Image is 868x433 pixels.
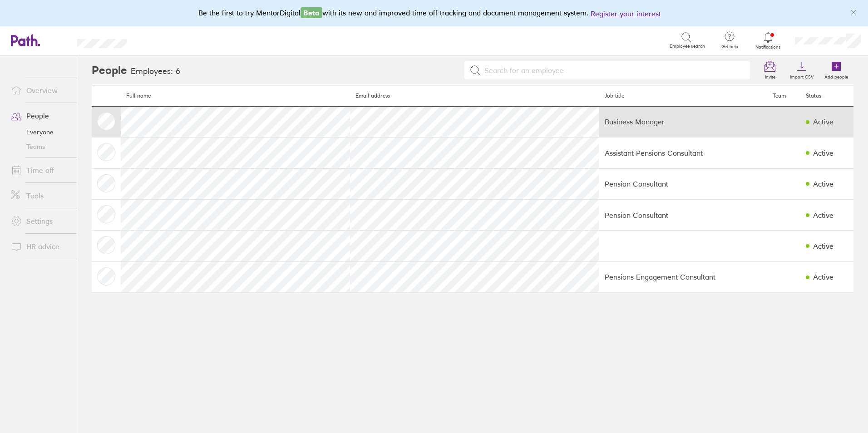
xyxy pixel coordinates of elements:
[350,85,599,107] th: Email address
[4,107,77,125] a: People
[92,56,127,85] h2: People
[599,85,767,107] th: Job title
[813,149,833,157] div: Active
[599,200,767,231] td: Pension Consultant
[4,161,77,179] a: Time off
[599,138,767,168] td: Assistant Pensions Consultant
[813,242,833,250] div: Active
[301,7,322,18] span: Beta
[759,72,781,80] label: Invite
[767,85,800,107] th: Team
[152,36,175,44] div: Search
[591,8,661,19] button: Register your interest
[754,44,783,50] span: Notifications
[819,56,853,85] a: Add people
[599,106,767,137] td: Business Manager
[4,237,77,256] a: HR advice
[4,139,77,154] a: Teams
[800,85,853,107] th: Status
[198,7,670,19] div: Be the first to try MentorDigital with its new and improved time off tracking and document manage...
[784,72,819,80] label: Import CSV
[813,118,833,126] div: Active
[4,81,77,99] a: Overview
[819,72,853,80] label: Add people
[481,62,745,79] input: Search for an employee
[813,273,833,281] div: Active
[715,44,745,49] span: Get help
[755,56,784,85] a: Invite
[670,44,705,49] span: Employee search
[784,56,819,85] a: Import CSV
[4,125,77,139] a: Everyone
[813,180,833,188] div: Active
[4,212,77,230] a: Settings
[813,211,833,219] div: Active
[131,67,180,76] h3: Employees: 6
[121,85,350,107] th: Full name
[4,187,77,205] a: Tools
[599,168,767,199] td: Pension Consultant
[599,261,767,292] td: Pensions Engagement Consultant
[754,31,783,50] a: Notifications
